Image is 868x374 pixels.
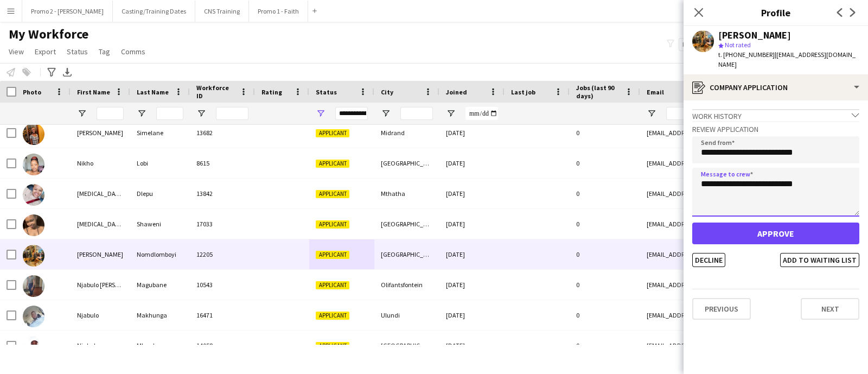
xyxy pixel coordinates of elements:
[62,45,92,59] a: Status
[9,26,88,42] span: My Workforce
[130,118,190,148] div: Simelane
[718,30,791,40] div: [PERSON_NAME]
[439,179,505,208] div: [DATE]
[684,74,868,100] div: Company application
[640,300,857,330] div: [EMAIL_ADDRESS][DOMAIN_NAME]
[190,239,255,269] div: 12205
[23,214,44,236] img: Nikita Zethu Shaweni
[780,253,859,267] button: Add to waiting list
[23,154,44,175] img: Nikho Lobi
[71,331,130,360] div: Njabulo
[117,45,150,59] a: Comms
[316,129,349,137] span: Applicant
[195,1,249,22] button: CNS Training
[439,300,505,330] div: [DATE]
[666,107,851,120] input: Email Filter Input
[446,109,456,118] button: Open Filter Menu
[45,66,58,79] app-action-btn: Advanced filters
[130,239,190,269] div: Nomdlomboyi
[130,300,190,330] div: Makhunga
[190,179,255,208] div: 13842
[570,270,640,300] div: 0
[640,331,857,360] div: [EMAIL_ADDRESS][DOMAIN_NAME]
[316,190,349,198] span: Applicant
[570,179,640,208] div: 0
[316,281,349,289] span: Applicant
[374,331,439,360] div: [GEOGRAPHIC_DATA]
[316,88,337,96] span: Status
[679,38,733,51] button: Everyone7,103
[130,179,190,208] div: Dlepu
[316,312,349,320] span: Applicant
[113,1,195,22] button: Casting/Training Dates
[570,209,640,239] div: 0
[446,88,467,96] span: Joined
[692,223,859,244] button: Approve
[570,331,640,360] div: 0
[23,123,44,145] img: Nicole Simelane
[316,220,349,229] span: Applicant
[640,270,857,300] div: [EMAIL_ADDRESS][DOMAIN_NAME]
[190,270,255,300] div: 10543
[692,124,859,134] h3: Review Application
[190,300,255,330] div: 16471
[439,118,505,148] div: [DATE]
[374,148,439,178] div: [GEOGRAPHIC_DATA]
[640,148,857,178] div: [EMAIL_ADDRESS][DOMAIN_NAME]
[67,47,88,56] span: Status
[71,148,130,178] div: Nikho
[196,84,235,100] span: Workforce ID
[692,109,859,121] div: Work history
[381,109,391,118] button: Open Filter Menu
[61,66,74,79] app-action-btn: Export XLSX
[465,107,498,120] input: Joined Filter Input
[23,336,44,358] img: Njabulo Mlambo
[71,209,130,239] div: [MEDICAL_DATA][PERSON_NAME]
[249,1,308,22] button: Promo 1 - Faith
[801,298,859,320] button: Next
[316,251,349,259] span: Applicant
[77,109,87,118] button: Open Filter Menu
[718,50,775,59] span: t. [PHONE_NUMBER]
[97,107,124,120] input: First Name Filter Input
[576,84,621,100] span: Jobs (last 90 days)
[23,245,44,267] img: Nikitha Nomdlomboyi
[196,109,206,118] button: Open Filter Menu
[439,270,505,300] div: [DATE]
[640,179,857,208] div: [EMAIL_ADDRESS][DOMAIN_NAME]
[130,270,190,300] div: Magubane
[439,239,505,269] div: [DATE]
[718,50,856,68] span: | [EMAIL_ADDRESS][DOMAIN_NAME]
[77,88,110,96] span: First Name
[22,1,113,22] button: Promo 2 - [PERSON_NAME]
[684,5,868,20] h3: Profile
[71,179,130,208] div: [MEDICAL_DATA]
[190,209,255,239] div: 17033
[94,45,114,59] a: Tag
[374,270,439,300] div: Olifantsfontein
[130,209,190,239] div: Shaweni
[35,47,56,56] span: Export
[71,239,130,269] div: [PERSON_NAME]
[190,148,255,178] div: 8615
[400,107,433,120] input: City Filter Input
[374,239,439,269] div: [GEOGRAPHIC_DATA]
[374,118,439,148] div: Midrand
[99,47,110,56] span: Tag
[439,331,505,360] div: [DATE]
[23,306,44,327] img: Njabulo Makhunga
[374,300,439,330] div: Ulundi
[570,148,640,178] div: 0
[640,118,857,148] div: [EMAIL_ADDRESS][DOMAIN_NAME]
[640,209,857,239] div: [EMAIL_ADDRESS][DOMAIN_NAME]
[23,184,44,206] img: Nikita Dlepu
[23,88,41,96] span: Photo
[261,88,282,96] span: Rating
[71,270,130,300] div: Njabulo [PERSON_NAME]
[439,209,505,239] div: [DATE]
[725,41,751,49] span: Not rated
[30,45,60,59] a: Export
[374,179,439,208] div: Mthatha
[121,47,145,56] span: Comms
[570,239,640,269] div: 0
